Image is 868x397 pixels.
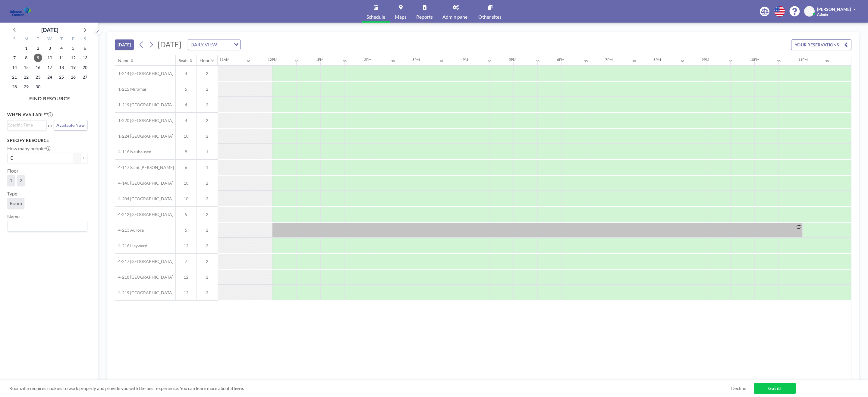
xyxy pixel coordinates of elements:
div: Floor [200,58,210,63]
span: 2 [197,196,218,202]
div: 30 [825,59,829,63]
input: Search for option [8,122,43,128]
span: Maps [395,14,407,19]
h4: FIND RESOURCE [7,93,92,102]
div: 4PM [461,57,468,62]
div: [DATE] [41,26,58,34]
span: Friday, September 5, 2025 [69,44,77,52]
span: Monday, September 15, 2025 [22,63,30,72]
span: 5 [176,212,196,217]
span: 1 [197,165,218,170]
span: 4-219 [GEOGRAPHIC_DATA] [115,290,173,295]
label: How many people? [7,145,51,152]
div: 12PM [268,57,277,62]
span: 2 [197,118,218,123]
span: Saturday, September 20, 2025 [81,63,89,72]
button: [DATE] [115,39,134,50]
span: ZM [806,9,813,14]
span: 4-116 Neuheusen [115,149,151,155]
span: Monday, September 22, 2025 [22,73,30,81]
div: 8PM [653,57,661,62]
div: Search for option [188,39,240,50]
span: 1-215 Miramar [115,86,147,92]
span: Tuesday, September 9, 2025 [34,54,42,62]
a: here. [234,386,244,391]
span: Monday, September 1, 2025 [22,44,30,52]
span: Wednesday, September 3, 2025 [46,44,54,52]
span: Friday, September 19, 2025 [69,63,77,72]
span: 4-218 [GEOGRAPHIC_DATA] [115,274,173,280]
span: 2 [197,243,218,249]
label: Type [7,191,17,197]
span: 2 [197,102,218,108]
span: 2 [197,212,218,217]
span: 12 [176,290,196,295]
span: Reports [416,14,433,19]
span: Wednesday, September 10, 2025 [46,54,54,62]
div: 1PM [316,57,323,62]
span: or [48,122,52,128]
span: 2 [20,177,22,183]
span: 10 [176,196,196,202]
button: Available Now [54,120,87,130]
div: 30 [584,59,588,63]
span: 10 [176,180,196,186]
span: 6 [176,165,196,170]
span: 10 [176,133,196,139]
button: YOUR RESERVATIONS [791,39,851,50]
div: S [79,36,91,43]
span: 2 [197,274,218,280]
h3: Specify resource [7,138,87,143]
span: Tuesday, September 23, 2025 [34,73,42,81]
span: Sunday, September 7, 2025 [10,54,19,62]
div: 30 [729,59,732,63]
span: 4-213 Aurora [115,227,144,233]
input: Search for option [8,222,84,230]
div: 30 [439,59,443,63]
button: - [73,153,80,163]
span: 2 [197,290,218,295]
span: Sunday, September 21, 2025 [10,73,19,81]
span: [DATE] [158,40,181,49]
span: 1-219 [GEOGRAPHIC_DATA] [115,102,173,108]
span: Thursday, September 11, 2025 [57,54,66,62]
span: 2 [197,71,218,76]
div: Name [118,58,129,63]
span: 1 [10,177,12,183]
span: 1 [197,149,218,155]
div: 30 [247,59,250,63]
span: Saturday, September 27, 2025 [81,73,89,81]
div: 5PM [509,57,516,62]
label: Name [7,214,20,220]
span: Saturday, September 6, 2025 [81,44,89,52]
span: Sunday, September 28, 2025 [10,83,19,91]
span: Saturday, September 13, 2025 [81,54,89,62]
span: Friday, September 12, 2025 [69,54,77,62]
span: Roomzilla requires cookies to work properly and provide you with the best experience. You can lea... [9,386,731,391]
span: Wednesday, September 24, 2025 [46,73,54,81]
span: [PERSON_NAME] [817,7,851,12]
span: Tuesday, September 16, 2025 [34,63,42,72]
div: W [44,36,56,43]
div: Seats [179,58,188,63]
button: + [80,153,87,163]
span: 7 [176,259,196,264]
span: 4 [176,118,196,123]
a: Decline [731,386,746,391]
input: Search for option [219,41,230,48]
label: Floor [7,168,18,174]
span: 4-140 [GEOGRAPHIC_DATA] [115,180,173,186]
span: 4 [176,102,196,108]
span: 2 [197,180,218,186]
span: Thursday, September 25, 2025 [57,73,66,81]
span: Tuesday, September 2, 2025 [34,44,42,52]
span: 2 [197,227,218,233]
div: 30 [681,59,684,63]
span: 1-214 [GEOGRAPHIC_DATA] [115,71,173,76]
div: 6PM [557,57,565,62]
span: 12 [176,274,196,280]
span: 4-216 Hayward [115,243,147,249]
span: Monday, September 8, 2025 [22,54,30,62]
div: 30 [391,59,395,63]
div: T [55,36,67,43]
